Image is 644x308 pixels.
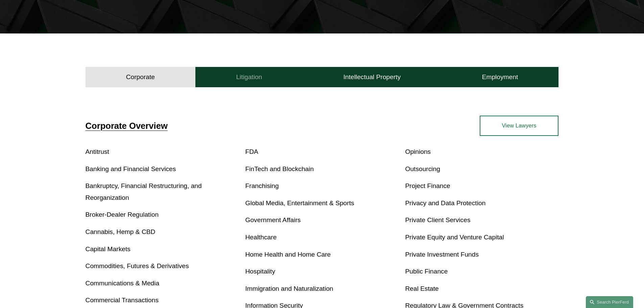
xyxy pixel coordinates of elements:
[86,280,160,287] a: Communications & Media
[86,165,176,172] a: Banking and Financial Services
[86,211,159,218] a: Broker-Dealer Regulation
[405,285,438,292] a: Real Estate
[245,268,276,275] a: Hospitality
[86,228,156,235] a: Cannabis, Hemp & CBD
[405,165,440,172] a: Outsourcing
[86,262,189,269] a: Commodities, Futures & Derivatives
[86,245,130,253] a: Capital Markets
[405,216,470,223] a: Private Client Services
[245,148,258,155] a: FDA
[245,234,277,241] a: Healthcare
[245,165,314,172] a: FinTech and Blockchain
[86,121,168,131] a: Corporate Overview
[245,182,279,189] a: Franchising
[405,148,431,155] a: Opinions
[86,297,159,304] a: Commercial Transactions
[405,268,448,275] a: Public Finance
[236,73,262,81] h4: Litigation
[480,116,558,136] a: View Lawyers
[86,148,109,155] a: Antitrust
[245,285,333,292] a: Immigration and Naturalization
[245,251,331,258] a: Home Health and Home Care
[405,182,450,189] a: Project Finance
[405,199,485,207] a: Privacy and Data Protection
[343,73,401,81] h4: Intellectual Property
[86,182,202,201] a: Bankruptcy, Financial Restructuring, and Reorganization
[586,296,633,308] a: Search this site
[245,216,301,223] a: Government Affairs
[482,73,518,81] h4: Employment
[405,251,479,258] a: Private Investment Funds
[126,73,155,81] h4: Corporate
[405,234,504,241] a: Private Equity and Venture Capital
[245,199,354,207] a: Global Media, Entertainment & Sports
